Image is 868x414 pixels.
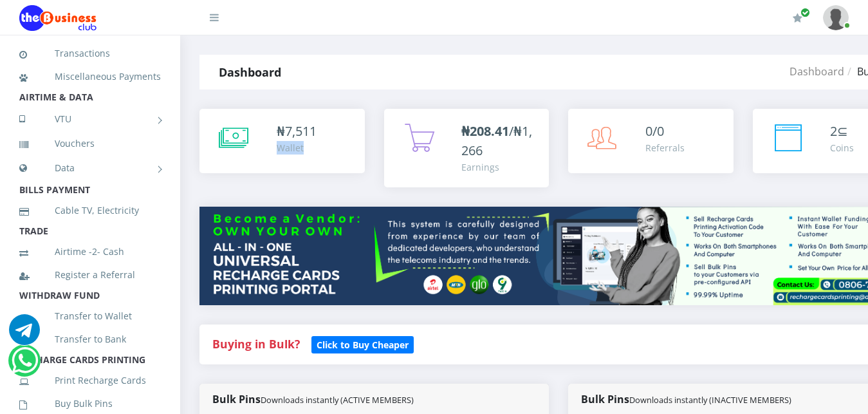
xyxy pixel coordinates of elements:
[199,109,365,173] a: ₦7,511 Wallet
[830,122,837,140] span: 2
[19,152,161,184] a: Data
[219,64,281,80] strong: Dashboard
[19,301,161,331] a: Transfer to Wallet
[581,392,791,406] strong: Bulk Pins
[645,141,685,155] div: Referrals
[285,122,317,140] span: 7,511
[19,366,161,395] a: Print Recharge Cards
[19,103,161,135] a: VTU
[790,64,844,79] a: Dashboard
[19,196,161,225] a: Cable TV, Electricity
[800,8,810,17] span: Renew/Upgrade Subscription
[212,392,414,406] strong: Bulk Pins
[793,13,802,23] i: Renew/Upgrade Subscription
[19,237,161,267] a: Airtime -2- Cash
[645,122,664,140] span: 0/0
[384,109,549,187] a: ₦208.41/₦1,266 Earnings
[317,339,409,351] b: Click to Buy Cheaper
[19,62,161,91] a: Miscellaneous Payments
[19,5,97,31] img: Logo
[629,394,791,406] small: Downloads instantly (INACTIVE MEMBERS)
[261,394,414,406] small: Downloads instantly (ACTIVE MEMBERS)
[277,141,317,155] div: Wallet
[461,122,532,159] span: /₦1,266
[212,336,300,352] strong: Buying in Bulk?
[19,260,161,290] a: Register a Referral
[277,122,317,141] div: ₦
[461,160,537,174] div: Earnings
[19,325,161,354] a: Transfer to Bank
[12,355,38,376] a: Chat for support
[830,122,854,141] div: ⊆
[830,141,854,155] div: Coins
[823,5,849,30] img: User
[461,122,509,140] b: ₦208.41
[311,336,414,352] a: Click to Buy Cheaper
[9,324,40,345] a: Chat for support
[19,129,161,158] a: Vouchers
[19,39,161,68] a: Transactions
[568,109,734,173] a: 0/0 Referrals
